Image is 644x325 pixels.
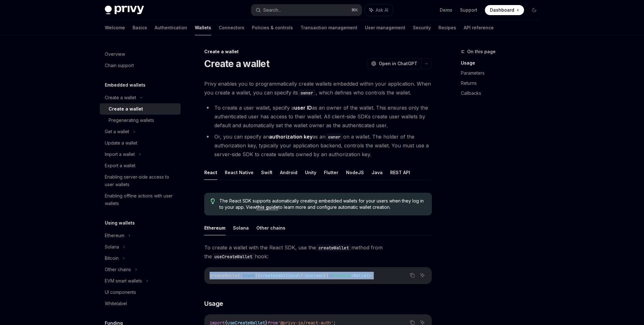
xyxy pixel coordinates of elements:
[100,60,181,71] a: Chain support
[105,192,177,207] div: Enabling offline actions with user wallets
[105,266,131,273] div: Other chains
[100,171,181,190] a: Enabling server-side access to user wallets
[105,173,177,188] div: Enabling server-side access to user wallets
[306,273,323,278] span: boolean
[251,4,362,16] button: Search...⌘K
[269,134,313,140] strong: authorization key
[372,165,383,180] button: Java
[100,137,181,149] a: Update a wallet
[376,7,388,13] span: Ask AI
[204,220,225,235] button: Ethereum
[255,273,260,278] span: ({
[256,204,278,210] a: this guide
[263,6,281,14] div: Search...
[100,298,181,309] a: Whitelabel
[105,277,142,285] div: EVM smart wallets
[379,60,417,67] span: Open in ChatGPT
[408,271,416,279] button: Copy the contents from the code block
[105,219,135,227] h5: Using wallets
[324,165,338,180] button: Flutter
[460,7,477,13] a: Support
[105,162,135,169] div: Export a wallet
[464,20,494,35] a: API reference
[365,20,405,35] a: User management
[155,20,187,35] a: Authentication
[413,20,431,35] a: Security
[316,244,351,251] code: createWallet
[333,273,351,278] span: Promise
[105,94,136,101] div: Create a wallet
[298,89,316,96] code: owner
[467,48,496,55] span: On this page
[105,20,125,35] a: Welcome
[105,81,146,89] h5: Embedded wallets
[105,254,119,262] div: Bitcoin
[225,165,253,180] button: React Native
[240,273,242,278] span: :
[301,20,357,35] a: Transaction management
[204,79,432,97] span: Privy enables you to programmatically create wallets embedded within your application. When you c...
[105,288,136,296] div: UI components
[195,20,211,35] a: Wallets
[294,105,312,111] strong: user ID
[323,273,328,278] span: })
[100,190,181,209] a: Enabling offline actions with user wallets
[105,243,119,251] div: Solana
[305,165,316,180] button: Unity
[260,273,301,278] span: createAdditional
[367,58,421,69] button: Open in ChatGPT
[325,134,343,140] code: owner
[204,48,432,55] div: Create a wallet
[219,198,426,210] span: The React SDK supports automatically creating embedded wallets for your users when they log in to...
[105,6,144,14] img: dark logo
[485,5,524,15] a: Dashboard
[105,50,125,58] div: Overview
[133,20,147,35] a: Basics
[204,58,269,69] h1: Create a wallet
[328,273,333,278] span: =>
[105,151,135,158] div: Import a wallet
[351,273,354,278] span: <
[346,165,364,180] button: NodeJS
[256,220,285,235] button: Other chains
[365,4,393,16] button: Ask AI
[354,273,369,278] span: Wallet
[252,20,293,35] a: Policies & controls
[100,160,181,171] a: Export a wallet
[440,7,452,13] a: Demo
[242,273,255,278] span: async
[100,287,181,298] a: UI components
[461,78,544,88] a: Returns
[233,220,249,235] button: Solana
[204,103,432,130] li: To create a user wallet, specify a as an owner of the wallet. This ensures only the authenticated...
[280,165,297,180] button: Android
[390,165,410,180] button: REST API
[461,68,544,78] a: Parameters
[109,105,143,113] div: Create a wallet
[219,20,244,35] a: Connectors
[105,139,137,147] div: Update a wallet
[438,20,456,35] a: Recipes
[105,232,124,239] div: Ethereum
[418,271,426,279] button: Ask AI
[490,7,514,13] span: Dashboard
[369,273,371,278] span: >
[105,300,127,307] div: Whitelabel
[100,115,181,126] a: Pregenerating wallets
[529,5,539,15] button: Toggle dark mode
[461,58,544,68] a: Usage
[100,103,181,115] a: Create a wallet
[109,117,154,124] div: Pregenerating wallets
[351,8,358,13] span: ⌘ K
[204,299,223,308] span: Usage
[461,88,544,98] a: Callbacks
[105,128,129,135] div: Get a wallet
[100,48,181,60] a: Overview
[204,132,432,159] li: Or, you can specify an as an on a wallet. The holder of the authorization key, typically your app...
[261,165,272,180] button: Swift
[204,165,217,180] button: React
[204,243,432,261] span: To create a wallet with the React SDK, use the method from the hook:
[212,253,255,260] code: useCreateWallet
[301,273,306,278] span: ?:
[210,273,240,278] span: createWallet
